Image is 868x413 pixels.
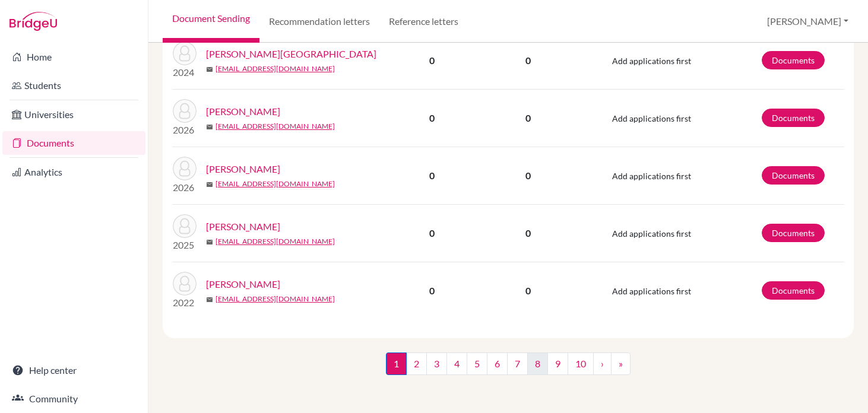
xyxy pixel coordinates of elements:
span: mail [206,296,213,303]
p: 2022 [173,296,197,310]
p: 2025 [173,238,197,252]
span: Add applications first [612,286,691,296]
span: mail [206,66,213,73]
a: Documents [762,224,825,242]
span: Add applications first [612,171,691,181]
a: Students [2,74,145,97]
p: 0 [473,53,583,68]
p: 0 [473,169,583,183]
a: 5 [467,352,487,375]
b: 0 [429,285,435,296]
a: [PERSON_NAME][GEOGRAPHIC_DATA] [206,47,376,61]
a: [PERSON_NAME] [206,277,280,291]
p: 2026 [173,180,197,195]
a: Documents [762,166,825,185]
span: Add applications first [612,228,691,239]
nav: ... [386,352,631,385]
a: » [611,352,631,375]
b: 0 [429,112,435,123]
a: 10 [568,352,594,375]
a: 7 [507,352,528,375]
img: Bespalko, Varvara [173,99,197,123]
span: Add applications first [612,56,691,66]
img: Bojilov, Steven [173,272,197,296]
a: [PERSON_NAME] [206,162,280,176]
b: 0 [429,227,435,239]
a: Documents [762,109,825,127]
span: mail [206,239,213,246]
p: 2026 [173,123,197,137]
img: Bridge-U [9,12,57,31]
b: 0 [429,170,435,181]
a: [PERSON_NAME] [206,220,280,234]
a: 2 [406,352,427,375]
b: 0 [429,55,435,66]
p: 0 [473,226,583,240]
a: [EMAIL_ADDRESS][DOMAIN_NAME] [216,294,335,304]
a: [EMAIL_ADDRESS][DOMAIN_NAME] [216,121,335,132]
a: [EMAIL_ADDRESS][DOMAIN_NAME] [216,236,335,247]
a: › [593,352,612,375]
a: Home [2,45,145,69]
a: [EMAIL_ADDRESS][DOMAIN_NAME] [216,63,335,74]
span: mail [206,181,213,188]
a: 6 [487,352,508,375]
p: 0 [473,284,583,298]
a: [PERSON_NAME] [206,104,280,119]
span: 1 [386,352,407,375]
span: Add applications first [612,113,691,123]
a: Documents [2,131,145,155]
a: 8 [527,352,548,375]
span: mail [206,123,213,131]
button: [PERSON_NAME] [762,10,854,33]
a: Documents [762,281,825,300]
a: [EMAIL_ADDRESS][DOMAIN_NAME] [216,179,335,189]
a: 3 [426,352,447,375]
p: 0 [473,111,583,125]
a: Documents [762,51,825,69]
a: 9 [547,352,568,375]
a: 4 [446,352,467,375]
p: 2024 [173,65,197,80]
a: Help center [2,358,145,382]
a: Universities [2,103,145,126]
img: Bashur, Sofia [173,42,197,65]
a: Community [2,387,145,411]
img: Blackwell, William [173,157,197,180]
img: Blackwell, Benjamin [173,214,197,238]
a: Analytics [2,160,145,184]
